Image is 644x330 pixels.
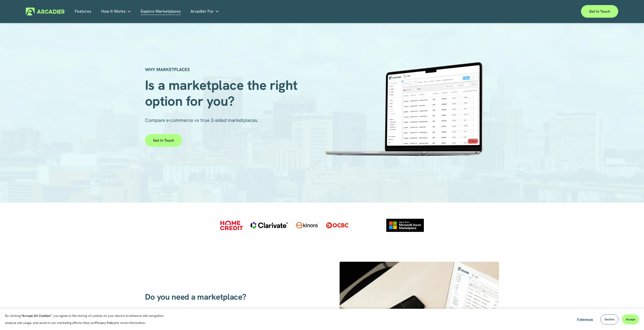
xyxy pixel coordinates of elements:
a: Get in touch [581,5,618,18]
span: How It Works [101,8,126,15]
span: Decline [605,317,614,321]
a: folder dropdown [191,8,219,15]
button: Preferences [573,314,597,324]
a: Features [75,8,91,15]
strong: WHY MARKETPLACES [145,67,190,72]
span: Compare e-commerce vs true 3-sided marketplaces. [145,117,258,123]
a: folder dropdown [101,8,131,15]
img: Arcadier [26,8,65,15]
strong: “Accept All Cookies” [21,314,52,318]
p: By clicking , you agree to the storing of cookies on your device to enhance site navigation, anal... [5,312,170,326]
button: Accept [622,314,639,324]
span: Do you need a marketplace? [145,292,246,302]
span: Accept [626,317,635,321]
span: Is a marketplace the right option for you? [145,76,301,109]
a: Explore Marketplaces [141,8,181,15]
a: Get in touch [145,134,182,147]
span: Preferences [577,317,593,321]
a: Privacy Policy [95,321,115,325]
button: Decline [600,314,618,324]
span: Arcadier For [191,8,214,15]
